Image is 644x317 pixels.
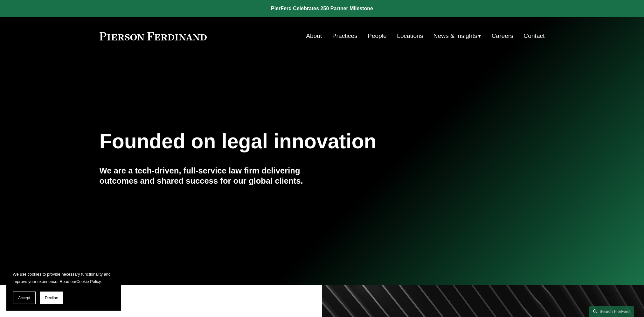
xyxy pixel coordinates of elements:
a: Cookie Policy [76,279,101,284]
a: Contact [523,30,544,42]
span: Decline [45,296,58,300]
h1: Founded on legal innovation [100,130,471,153]
a: folder dropdown [433,30,481,42]
span: Accept [18,296,30,300]
a: Search this site [589,306,634,317]
a: Practices [332,30,357,42]
a: About [306,30,322,42]
span: News & Insights [433,31,477,42]
p: We use cookies to provide necessary functionality and improve your experience. Read our . [13,271,114,285]
button: Decline [40,292,63,304]
a: People [368,30,387,42]
a: Locations [397,30,423,42]
section: Cookie banner [6,264,121,311]
button: Accept [13,292,36,304]
a: Careers [492,30,513,42]
h4: We are a tech-driven, full-service law firm delivering outcomes and shared success for our global... [100,166,322,186]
